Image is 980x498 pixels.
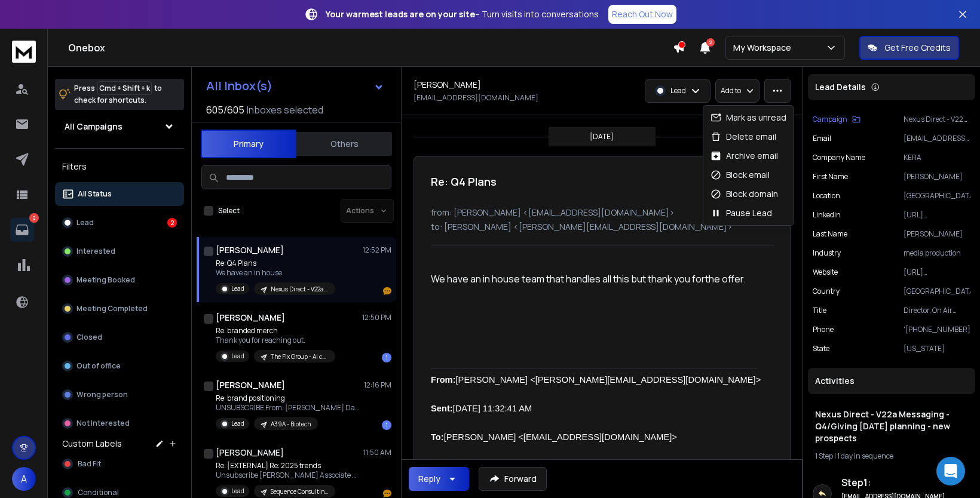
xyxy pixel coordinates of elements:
[904,325,970,334] p: '[PHONE_NUMBER]
[78,459,101,469] span: Bad Fit
[813,306,826,315] p: title
[271,487,328,496] p: Sequence Consulting - V23 – Trends Report Campaign (All Titles) - [PERSON_NAME]
[216,336,335,345] p: Thank you for reaching out.
[431,375,456,385] b: From:
[296,131,392,157] button: Others
[813,115,847,124] p: Campaign
[68,41,673,55] h1: Onebox
[76,390,128,399] p: Wrong person
[206,103,244,117] span: 605 / 605
[216,403,359,413] p: UNSUBSCRIBE From: [PERSON_NAME] Date:
[710,169,770,181] div: Block email
[29,213,39,223] p: 2
[904,287,970,296] p: [GEOGRAPHIC_DATA]
[76,304,148,313] p: Meeting Completed
[76,333,102,342] p: Closed
[431,272,764,286] div: We have an in house team that handles all this but thank you for
[813,210,841,220] p: linkedin
[326,8,475,20] strong: Your warmest leads are on your site
[414,79,481,91] h1: [PERSON_NAME]
[218,206,240,216] label: Select
[247,103,323,117] h3: Inboxes selected
[813,248,841,258] p: industry
[271,285,328,294] p: Nexus Direct - V22a Messaging - Q4/Giving [DATE] planning - new prospects
[710,150,778,162] div: Archive email
[76,361,121,371] p: Out of office
[904,134,970,143] p: [EMAIL_ADDRESS][DOMAIN_NAME]
[231,284,244,293] p: Lead
[216,312,285,324] h1: [PERSON_NAME]
[12,467,36,491] span: A
[733,42,796,54] p: My Workspace
[78,488,119,497] span: Conditional
[813,268,838,277] p: website
[710,207,772,219] div: Pause Lead
[813,325,834,334] p: Phone
[904,153,970,162] p: KERA
[216,394,359,403] p: Re: brand positioning
[382,353,391,362] div: 1
[216,268,335,278] p: We have an in house
[231,487,244,496] p: Lead
[710,188,778,200] div: Block domain
[884,42,951,54] p: Get Free Credits
[904,268,970,277] p: [URL][DOMAIN_NAME]
[813,172,848,182] p: First Name
[326,8,599,20] p: – Turn visits into conversations
[271,352,328,361] p: The Fix Group - AI companies
[76,419,130,428] p: Not Interested
[815,451,833,461] span: 1 Step
[364,380,391,390] p: 12:16 PM
[904,306,970,315] p: Director, On Air Fundraising
[271,420,311,429] p: A39A - Biotech
[936,457,965,485] div: Open Intercom Messenger
[904,229,970,239] p: [PERSON_NAME]
[382,420,391,430] div: 1
[813,191,840,201] p: location
[216,461,359,471] p: Re: [EXTERNAL] Re: 2025 trends
[590,132,614,142] p: [DATE]
[216,259,335,268] p: Re: Q4 Plans
[904,191,970,201] p: [GEOGRAPHIC_DATA]
[12,41,36,63] img: logo
[813,229,847,239] p: Last Name
[363,245,391,255] p: 12:52 PM
[815,81,866,93] p: Lead Details
[813,344,829,353] p: State
[904,248,970,258] p: media production
[479,467,547,491] button: Forward
[216,326,335,336] p: Re: branded merch
[414,93,538,103] p: [EMAIL_ADDRESS][DOMAIN_NAME]
[216,447,284,459] h1: [PERSON_NAME]
[431,375,761,471] font: [PERSON_NAME] <[PERSON_NAME][EMAIL_ADDRESS][DOMAIN_NAME]> [DATE] 11:32:41 AM [PERSON_NAME] <[EMAI...
[431,221,773,233] p: to: [PERSON_NAME] <[PERSON_NAME][EMAIL_ADDRESS][DOMAIN_NAME]>
[815,408,968,444] h1: Nexus Direct - V22a Messaging - Q4/Giving [DATE] planning - new prospects
[705,272,746,285] span: the offer.
[216,471,359,480] p: Unsubscribe [PERSON_NAME] Associate Director
[76,275,135,285] p: Meeting Booked
[431,207,773,219] p: from: [PERSON_NAME] <[EMAIL_ADDRESS][DOMAIN_NAME]>
[231,352,244,361] p: Lead
[721,86,741,96] p: Add to
[710,112,786,124] div: Mark as unread
[813,287,840,296] p: Country
[206,80,272,92] h1: All Inbox(s)
[97,81,152,95] span: Cmd + Shift + k
[167,218,177,228] div: 2
[431,404,453,413] b: Sent:
[216,244,284,256] h1: [PERSON_NAME]
[612,8,673,20] p: Reach Out Now
[216,379,285,391] h1: [PERSON_NAME]
[418,473,440,485] div: Reply
[78,189,112,199] p: All Status
[670,86,686,96] p: Lead
[706,38,715,47] span: 2
[65,121,122,133] h1: All Campaigns
[904,344,970,353] p: [US_STATE]
[62,438,122,450] h3: Custom Labels
[904,210,970,220] p: [URL][DOMAIN_NAME][PERSON_NAME]
[231,419,244,428] p: Lead
[431,432,444,442] b: To:
[710,131,776,143] div: Delete email
[74,82,162,106] p: Press to check for shortcuts.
